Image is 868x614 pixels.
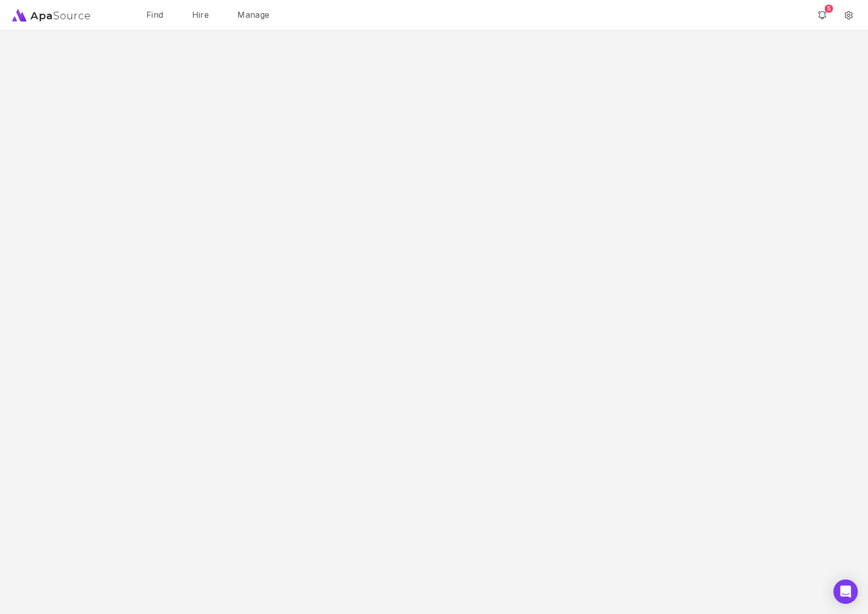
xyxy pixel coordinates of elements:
[30,10,53,22] span: Apa
[825,5,833,13] span: 5
[184,3,218,28] a: Hire
[833,579,858,604] div: Open Intercom Messenger
[30,10,91,22] strong: Source
[229,3,277,28] a: Manage
[138,3,172,28] a: Find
